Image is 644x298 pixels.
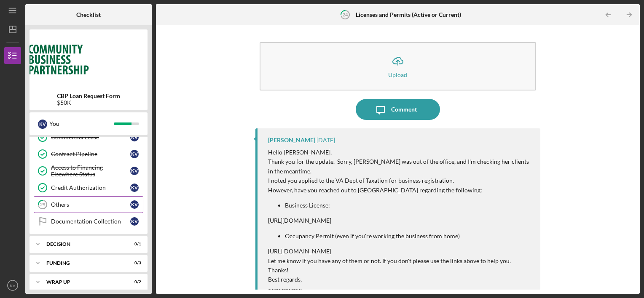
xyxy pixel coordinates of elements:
[285,201,532,210] p: Business License:
[76,11,101,18] b: Checklist
[317,137,335,144] time: 2025-08-08 21:55
[30,34,148,84] img: Product logo
[268,148,532,157] p: Hello [PERSON_NAME],
[268,266,532,275] p: Thanks!
[46,261,120,266] div: Funding
[388,72,407,78] div: Upload
[126,242,141,247] div: 0 / 1
[46,279,120,285] div: Wrap up
[34,179,143,196] a: Credit AuthorizationKV
[356,11,461,18] b: Licenses and Permits (Active or Current)
[51,151,130,157] div: Contract Pipeline
[34,213,143,230] a: Documentation CollectionKV
[268,176,532,185] p: I noted you applied to the VA Dept of Taxation for business registration.
[130,217,139,226] div: K V
[130,167,139,175] div: K V
[268,285,532,294] p: ~~~~~~~~~~
[38,120,47,129] div: K V
[34,146,143,162] a: Contract PipelineKV
[130,133,139,141] div: K V
[51,164,130,178] div: Access to Financing Elsewhere Status
[46,242,120,247] div: Decision
[268,157,532,176] p: Thank you for the update. Sorry, [PERSON_NAME] was out of the office, and I'm checking her client...
[268,186,532,195] p: However, have you reached out to [GEOGRAPHIC_DATA] regarding the following:
[268,275,532,284] p: Best regards,
[268,137,315,144] div: [PERSON_NAME]
[51,134,130,141] div: Commercial Lease
[130,184,139,192] div: K V
[57,99,120,106] div: $50K
[130,200,139,209] div: K V
[57,93,120,99] b: CBP Loan Request Form
[356,99,440,120] button: Comment
[343,12,348,17] tspan: 24
[10,283,16,288] text: KV
[130,150,139,158] div: K V
[285,231,532,241] p: Occupancy Permit (even if you're working the business from home)
[260,42,537,90] button: Upload
[268,247,532,256] p: [URL][DOMAIN_NAME]
[51,201,130,208] div: Others
[126,279,141,285] div: 0 / 2
[34,162,143,179] a: Access to Financing Elsewhere StatusKV
[4,277,21,294] button: KV
[268,216,532,225] p: [URL][DOMAIN_NAME]
[40,202,46,208] tspan: 29
[51,218,130,225] div: Documentation Collection
[126,261,141,266] div: 0 / 3
[51,184,130,191] div: Credit Authorization
[391,99,417,120] div: Comment
[268,256,532,266] p: Let me know if you have any of them or not. If you don't please use the links above to help you.
[49,117,114,131] div: You
[34,196,143,213] a: 29OthersKV
[34,129,143,146] a: Commercial LeaseKV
